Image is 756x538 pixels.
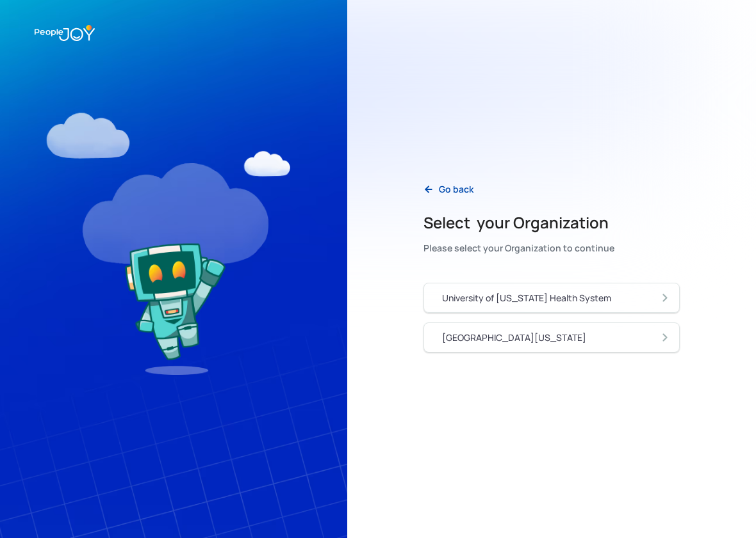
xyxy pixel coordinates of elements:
[413,176,484,202] a: Go back
[423,239,614,257] div: Please select your Organization to continue
[423,212,614,233] h2: Select your Organization
[439,183,473,196] div: Go back
[423,322,680,352] a: [GEOGRAPHIC_DATA][US_STATE]
[442,331,586,344] div: [GEOGRAPHIC_DATA][US_STATE]
[423,283,680,313] a: University of [US_STATE] Health System
[442,292,611,305] div: University of [US_STATE] Health System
